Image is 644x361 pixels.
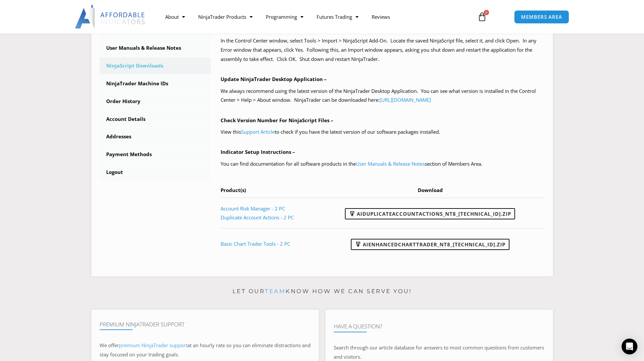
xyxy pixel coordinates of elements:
a: Payment Methods [100,146,211,163]
nav: Account pages [100,22,211,181]
p: You can find documentation for all software products in the section of Members Area. [221,159,545,169]
a: NinjaTrader Machine IDs [100,75,211,92]
p: We always recommend using the latest version of the NinjaTrader Desktop Application. You can see ... [221,87,545,105]
a: User Manuals & Release Notes [100,40,211,57]
a: Futures Trading [310,9,365,24]
a: NinjaTrader Products [192,9,259,24]
a: Duplicate Account Actions - 2 PC [221,214,294,221]
a: team [265,288,286,294]
a: [URL][DOMAIN_NAME] [380,97,431,103]
b: Check Version Number For NinjaScript Files – [221,117,333,124]
span: Download [418,187,443,193]
h4: Premium NinjaTrader Support [100,321,311,328]
a: Reviews [365,9,397,24]
a: MEMBERS AREA [514,10,569,24]
p: View this to check if you have the latest version of our software packages installed. [221,127,545,137]
nav: Menu [159,9,470,24]
span: We offer [100,342,119,348]
img: LogoAI | Affordable Indicators – NinjaTrader [75,5,146,29]
b: Update NinjaTrader Desktop Application – [221,76,327,82]
a: Account Risk Manager - 2 PC [221,205,285,212]
a: 0 [468,7,497,26]
a: AIDuplicateAccountActions_NT8_[TECHNICAL_ID].zip [345,208,515,219]
a: Account Details [100,111,211,128]
a: About [159,9,192,24]
a: Support Article [241,128,275,135]
a: NinjaScript Downloads [100,57,211,74]
a: Programming [259,9,310,24]
span: Product(s) [221,187,246,193]
a: User Manuals & Release Notes [356,160,425,167]
a: AIEnhancedChartTrader_NT8_[TECHNICAL_ID].zip [351,239,509,250]
a: premium NinjaTrader support [119,342,187,348]
a: Logout [100,164,211,181]
a: Basic Chart Trader Tools - 2 PC [221,240,290,247]
span: MEMBERS AREA [521,14,562,19]
div: Open Intercom Messenger [622,339,637,354]
span: 0 [484,10,489,15]
span: at an hourly rate so you can eliminate distractions and stay focused on your trading goals. [100,342,311,358]
h4: Have A Question? [334,323,545,330]
p: In the Control Center window, select Tools > Import > NinjaScript Add-On. Locate the saved NinjaS... [221,36,545,64]
a: Addresses [100,128,211,145]
b: Indicator Setup Instructions – [221,149,295,155]
a: Order History [100,93,211,110]
p: Let our know how we can serve you! [91,286,553,297]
